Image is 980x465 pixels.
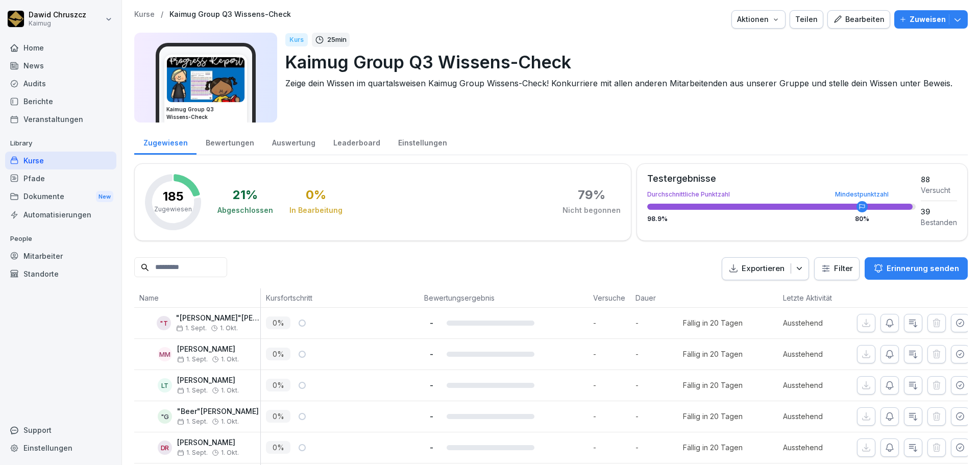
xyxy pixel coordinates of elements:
p: Ausstehend [783,380,857,390]
div: MM [158,347,172,361]
p: Zugewiesen [154,205,192,214]
div: Fällig in 20 Tagen [683,317,743,328]
p: - [593,442,630,453]
p: Versuche [593,292,625,303]
p: Erinnerung senden [887,263,959,274]
div: Abgeschlossen [217,205,273,215]
p: Kursfortschritt [266,292,414,303]
p: - [424,443,438,452]
p: - [593,349,630,359]
p: "[PERSON_NAME]"[PERSON_NAME] [176,314,260,323]
p: People [5,231,116,247]
div: Fällig in 20 Tagen [683,442,743,453]
p: - [635,411,683,422]
span: 1. Sept. [177,356,208,363]
p: [PERSON_NAME] [177,438,239,447]
span: 1. Sept. [176,325,207,332]
span: 1. Sept. [177,418,208,425]
div: 79 % [578,189,605,201]
div: "T [157,316,171,330]
p: Dauer [635,292,678,303]
button: Zuweisen [894,10,968,29]
p: Zeige dein Wissen im quartalsweisen Kaimug Group Wissens-Check! Konkurriere mit allen anderen Mit... [285,77,960,89]
div: DR [158,440,172,455]
p: 25 min [327,35,347,45]
p: - [593,317,630,328]
button: Erinnerung senden [865,257,968,280]
div: Filter [821,263,853,274]
div: Support [5,421,116,439]
p: - [593,411,630,422]
p: [PERSON_NAME] [177,345,239,354]
p: Kaimug [29,20,86,27]
div: Testergebnisse [647,174,916,183]
p: Bewertungsergebnis [424,292,583,303]
div: Standorte [5,265,116,283]
div: Mitarbeiter [5,247,116,265]
div: Teilen [795,14,818,25]
div: Zugewiesen [134,129,197,155]
p: 185 [163,190,184,203]
div: Automatisierungen [5,206,116,224]
div: Kurse [5,152,116,169]
h3: Kaimug Group Q3 Wissens-Check [166,106,245,121]
span: 1. Okt. [221,418,239,425]
div: Bearbeiten [833,14,885,25]
div: 0 % [306,189,326,201]
span: 1. Okt. [221,449,239,456]
p: - [635,349,683,359]
p: - [424,349,438,359]
p: Ausstehend [783,317,857,328]
p: / [161,10,163,19]
div: 98.9 % [647,216,916,222]
a: Einstellungen [5,439,116,457]
div: Dokumente [5,187,116,206]
a: Audits [5,75,116,92]
div: 88 [921,174,957,185]
button: Teilen [790,10,823,29]
a: Veranstaltungen [5,110,116,128]
div: Fällig in 20 Tagen [683,411,743,422]
img: e5wlzal6fzyyu8pkl39fd17k.png [167,57,244,102]
a: News [5,57,116,75]
div: 39 [921,206,957,217]
div: 80 % [855,216,869,222]
p: Exportieren [742,263,785,275]
a: Leaderboard [324,129,389,155]
p: - [635,442,683,453]
p: Letzte Aktivität [783,292,852,303]
p: - [635,380,683,390]
p: Ausstehend [783,411,857,422]
div: Auswertung [263,129,324,155]
div: Mindestpunktzahl [835,191,889,198]
p: "Beer"[PERSON_NAME] [177,407,259,416]
p: - [593,380,630,390]
p: 0 % [266,441,290,454]
p: Kaimug Group Q3 Wissens-Check [285,49,960,75]
div: Nicht begonnen [562,205,621,215]
p: 0 % [266,348,290,360]
span: 1. Okt. [221,387,239,394]
div: New [96,191,113,203]
button: Filter [815,258,859,280]
a: Pfade [5,169,116,187]
a: Einstellungen [389,129,456,155]
p: - [424,318,438,328]
div: Fällig in 20 Tagen [683,349,743,359]
p: Ausstehend [783,349,857,359]
a: Kurse [134,10,155,19]
p: - [424,411,438,421]
a: Kaimug Group Q3 Wissens-Check [169,10,291,19]
a: Bewertungen [197,129,263,155]
p: Ausstehend [783,442,857,453]
a: Berichte [5,92,116,110]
